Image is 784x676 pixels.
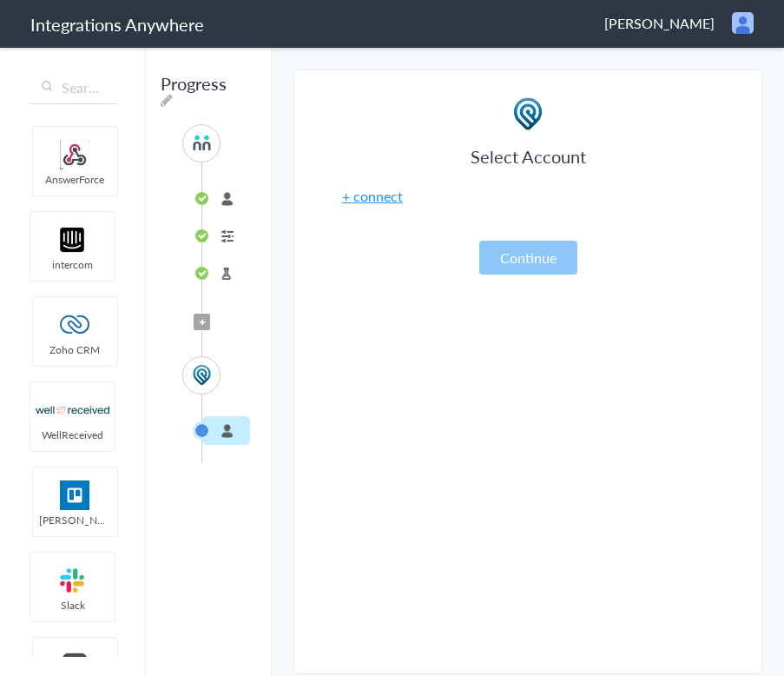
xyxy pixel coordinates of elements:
input: Search... [29,71,117,104]
img: trello.png [38,480,112,510]
span: Zoho CRM [33,342,117,357]
h1: Integrations Anywhere [30,12,204,36]
img: slack-logo.svg [36,566,109,595]
img: wr-logo.svg [36,395,109,425]
h3: Select Account [311,144,745,169]
span: [PERSON_NAME] [33,513,117,527]
img: webhook.png [38,140,112,169]
span: intercom [30,257,115,272]
span: Slack [30,598,115,613]
span: [PERSON_NAME] [604,13,715,33]
img: intercom-logo.svg [36,225,109,255]
a: + connect [342,186,403,206]
img: podio.png [511,96,545,131]
img: podio.png [191,364,213,386]
img: user.png [732,12,754,34]
span: WellReceived [30,427,115,442]
button: Continue [479,241,577,275]
span: AnswerForce [33,172,117,187]
img: answerconnect-logo.svg [191,132,213,154]
img: zoho-logo.svg [38,310,112,340]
